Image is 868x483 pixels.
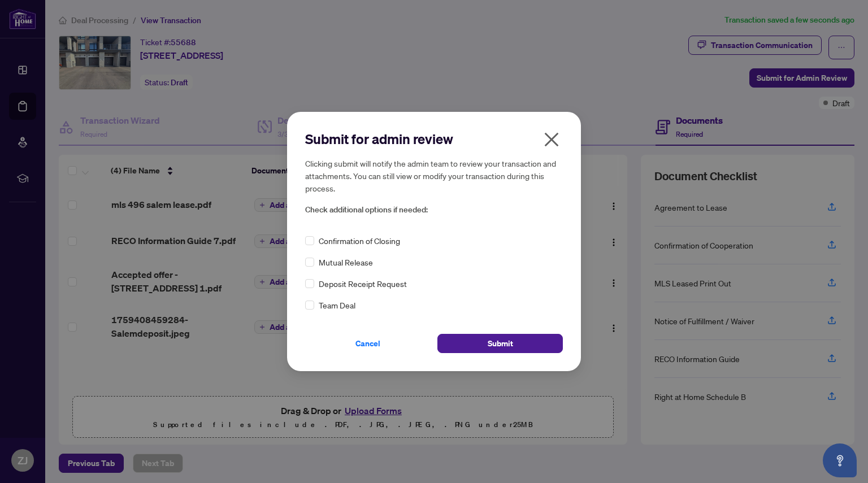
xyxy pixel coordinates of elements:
span: Check additional options if needed: [305,203,563,216]
button: Submit [437,334,563,353]
span: Team Deal [319,299,355,311]
span: Confirmation of Closing [319,234,400,247]
span: Deposit Receipt Request [319,277,407,290]
h2: Submit for admin review [305,130,563,148]
span: Mutual Release [319,256,373,268]
h5: Clicking submit will notify the admin team to review your transaction and attachments. You can st... [305,157,563,194]
span: Submit [488,334,513,353]
button: Cancel [305,334,431,353]
button: Open asap [823,443,857,477]
span: Cancel [355,334,380,353]
span: close [542,130,561,149]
